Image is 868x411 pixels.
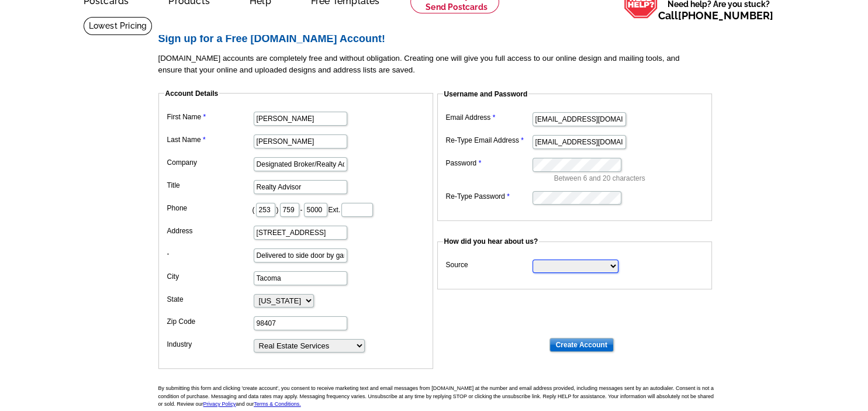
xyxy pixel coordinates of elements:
label: Re-Type Password [446,191,531,202]
a: Privacy Policy [203,401,236,407]
legend: How did you hear about us? [443,236,540,247]
dd: ( ) - Ext. [164,200,427,218]
label: Industry [167,339,253,350]
label: Address [167,226,253,236]
p: By submitting this form and clicking 'create account', you consent to receive marketing text and ... [158,385,720,409]
label: Phone [167,203,253,213]
label: Password [446,158,531,168]
p: [DOMAIN_NAME] accounts are completely free and without obligation. Creating one will give you ful... [158,53,720,76]
label: Title [167,180,253,191]
span: Call [658,9,773,22]
label: Zip Code [167,316,253,327]
label: Company [167,157,253,168]
label: City [167,271,253,282]
input: Create Account [549,338,614,352]
a: [PHONE_NUMBER] [678,9,773,22]
label: Re-Type Email Address [446,135,531,146]
iframe: LiveChat chat widget [634,139,868,411]
label: - [167,248,253,259]
label: Last Name [167,134,253,145]
legend: Username and Password [443,89,529,99]
label: Source [446,260,531,270]
p: Between 6 and 20 characters [554,173,706,184]
h2: Sign up for a Free [DOMAIN_NAME] Account! [158,33,720,46]
legend: Account Details [164,88,220,99]
label: Email Address [446,112,531,123]
label: State [167,294,253,305]
label: First Name [167,112,253,122]
a: Terms & Conditions. [254,401,301,407]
